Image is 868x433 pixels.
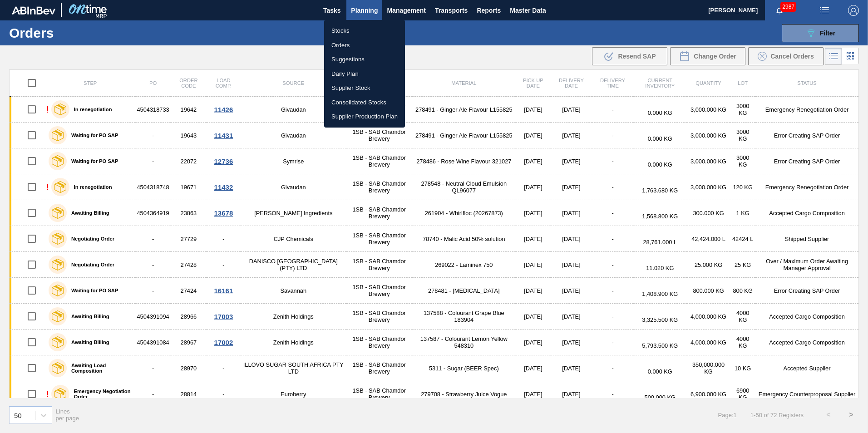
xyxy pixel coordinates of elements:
a: Daily Plan [324,67,405,81]
a: Supplier Production Plan [324,109,405,124]
a: Consolidated Stocks [324,95,405,110]
a: Supplier Stock [324,81,405,95]
a: Suggestions [324,52,405,67]
a: Stocks [324,24,405,38]
a: Orders [324,38,405,53]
